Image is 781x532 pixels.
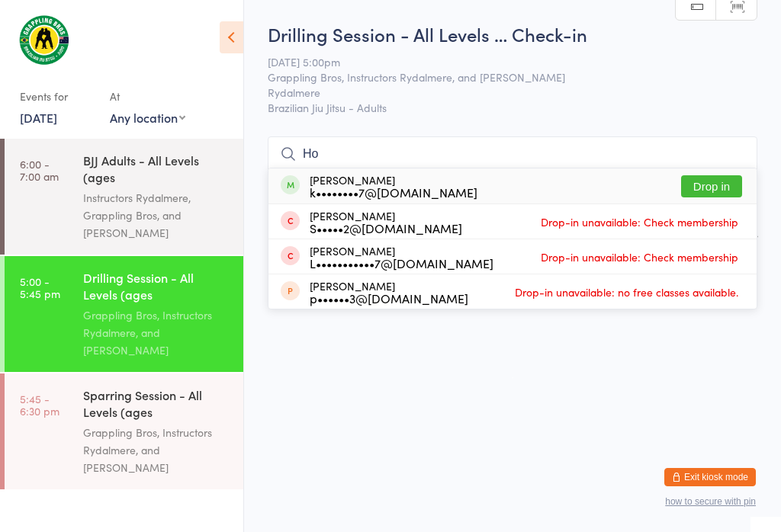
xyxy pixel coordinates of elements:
[83,269,230,306] div: Drilling Session - All Levels (ages [DEMOGRAPHIC_DATA]+)
[268,69,734,85] span: Grappling Bros, Instructors Rydalmere, and [PERSON_NAME]
[5,373,243,489] a: 5:45 -6:30 pmSparring Session - All Levels (ages [DEMOGRAPHIC_DATA]+)Grappling Bros, Instructors ...
[110,84,185,109] div: At
[20,84,95,109] div: Events for
[537,245,742,268] span: Drop-in unavailable: Check membership
[268,136,757,171] input: Search
[310,210,462,234] div: [PERSON_NAME]
[310,292,468,304] div: p••••••3@[DOMAIN_NAME]
[83,306,230,359] div: Grappling Bros, Instructors Rydalmere, and [PERSON_NAME]
[537,210,742,233] span: Drop-in unavailable: Check membership
[681,175,742,197] button: Drop in
[511,280,742,303] span: Drop-in unavailable: no free classes available.
[15,11,72,69] img: Grappling Bros Rydalmere
[310,257,493,269] div: L•••••••••••7@[DOMAIN_NAME]
[83,386,230,424] div: Sparring Session - All Levels (ages [DEMOGRAPHIC_DATA]+)
[83,424,230,476] div: Grappling Bros, Instructors Rydalmere, and [PERSON_NAME]
[268,85,734,100] span: Rydalmere
[83,189,230,242] div: Instructors Rydalmere, Grappling Bros, and [PERSON_NAME]
[665,496,756,507] button: how to secure with pin
[5,256,243,372] a: 5:00 -5:45 pmDrilling Session - All Levels (ages [DEMOGRAPHIC_DATA]+)Grappling Bros, Instructors ...
[20,158,59,182] time: 6:00 - 7:00 am
[268,21,757,46] h2: Drilling Session - All Levels … Check-in
[83,152,230,189] div: BJJ Adults - All Levels (ages [DEMOGRAPHIC_DATA]+)
[310,222,462,234] div: S•••••2@[DOMAIN_NAME]
[20,109,57,126] a: [DATE]
[110,109,185,126] div: Any location
[5,139,243,255] a: 6:00 -7:00 amBJJ Adults - All Levels (ages [DEMOGRAPHIC_DATA]+)Instructors Rydalmere, Grappling B...
[20,275,60,300] time: 5:00 - 5:45 pm
[268,100,757,115] span: Brazilian Jiu Jitsu - Adults
[268,54,734,69] span: [DATE] 5:00pm
[664,468,756,486] button: Exit kiosk mode
[310,186,477,198] div: k••••••••7@[DOMAIN_NAME]
[20,393,59,417] time: 5:45 - 6:30 pm
[310,174,477,198] div: [PERSON_NAME]
[310,280,468,304] div: [PERSON_NAME]
[310,245,493,269] div: [PERSON_NAME]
